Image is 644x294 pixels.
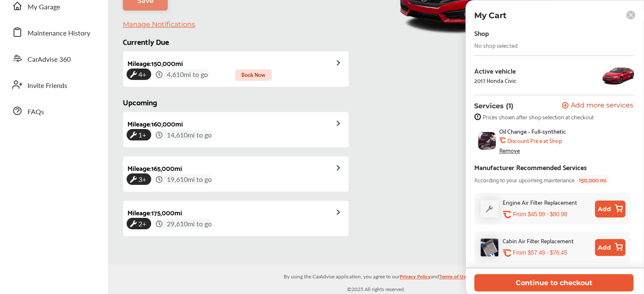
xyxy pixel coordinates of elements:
[123,112,183,129] div: Mileage : 160,000 mi
[595,201,625,217] button: Add
[137,128,148,141] span: 1+
[8,74,100,96] a: Invite Friends
[165,69,210,79] span: 4,610 mi to go
[123,95,157,108] span: Upcoming
[481,200,498,217] img: default_wrench_icon.d1a43860.svg
[337,121,348,126] img: grCAAAAAElFTkSuQmCC
[28,80,67,91] span: Invite Friends
[507,137,561,144] b: Discount Price at Shop
[595,239,625,256] button: Add
[337,165,348,171] img: grCAAAAAElFTkSuQmCC
[123,52,348,87] a: Mileage:150,000mi4+ 4,610mi to go Book Now
[123,20,195,28] a: Manage Notifications
[28,54,71,65] span: CarAdvise 360
[165,219,212,228] span: 29,610 mi to go
[235,69,272,81] span: Book Now
[439,272,468,285] a: Terms of Use
[137,68,148,81] span: 4+
[28,28,90,39] span: Maintenance History
[513,249,567,257] p: From $57.49 - $76.45
[108,272,644,280] p: By using the CarAdvise application, you agree to our and
[8,100,100,122] a: FAQs
[601,63,635,88] img: 11198_st0640_046.jpg
[499,128,566,135] span: Oil Change - Full-synthetic
[137,217,148,230] span: 2+
[576,175,609,184] span: 150,000 mi
[562,102,633,110] button: Add more services
[337,209,348,215] img: grCAAAAAElFTkSuQmCC
[483,113,594,120] span: Prices shown after shop selection at checkout
[123,112,348,147] a: Mileage:160,000mi1+ 14,610mi to go
[400,272,431,285] a: Privacy Policy
[474,113,481,120] img: info-strock.ef5ea3fe.svg
[503,197,577,207] div: Engine Air Filter Replacement
[165,130,212,140] span: 14,610 mi to go
[499,147,520,154] div: Remove
[165,174,212,184] span: 19,610 mi to go
[8,21,100,43] a: Maintenance History
[513,210,567,218] p: From $45.99 - $80.98
[474,67,517,74] div: Active vehicle
[571,102,633,110] span: Add more services
[123,201,182,218] div: Mileage : 175,000 mi
[503,236,574,245] div: Cabin Air Filter Replacement
[123,201,348,236] a: Mileage:175,000mi2+ 29,610mi to go
[8,47,100,69] a: CarAdvise 360
[474,77,517,84] div: 2017 Honda Civic
[562,102,635,110] a: Add more services
[28,2,60,13] span: My Garage
[474,274,633,291] button: Continue to checkout
[123,157,182,173] div: Mileage : 165,000 mi
[474,102,514,110] p: Services (1)
[478,132,496,150] img: oil-change-thumb.jpg
[474,42,518,49] div: No shop selected
[481,239,498,256] img: cabin-air-filter-replacement-thumb.jpg
[337,60,348,66] img: grCAAAAAElFTkSuQmCC
[123,35,169,48] span: Currently Due
[474,11,506,20] p: My Cart
[474,175,575,184] span: According to your upcoming maintenance
[123,52,183,69] div: Mileage : 150,000 mi
[474,161,587,173] div: Manufacturer Recommended Services
[123,157,348,192] a: Mileage:165,000mi3+ 19,610mi to go
[474,27,489,38] div: Shop
[137,173,148,186] span: 3+
[28,107,44,118] span: FAQs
